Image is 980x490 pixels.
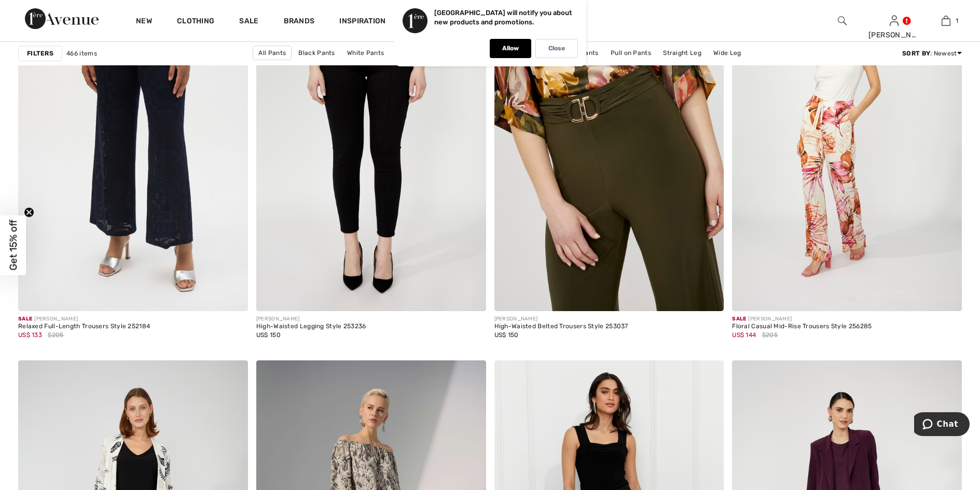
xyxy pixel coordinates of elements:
[293,46,340,60] a: Black Pants
[494,331,519,339] span: US$ 150
[494,323,628,330] div: High-Waisted Belted Trousers Style 253037
[732,323,872,330] div: Floral Casual Mid-Rise Trousers Style 256285
[732,316,746,322] span: Sale
[708,46,746,60] a: Wide Leg
[703,291,713,300] img: plus_v2.svg
[239,17,258,27] a: Sale
[27,49,53,58] strong: Filters
[890,16,899,25] a: Sign In
[24,207,34,217] button: Close teaser
[18,315,150,323] div: [PERSON_NAME]
[256,323,366,330] div: High-Waisted Legging Style 253236
[902,50,930,57] strong: Sort By
[890,15,899,27] img: My Info
[658,46,707,60] a: Straight Leg
[391,46,437,60] a: Navy Pants
[605,46,656,60] a: Pull on Pants
[762,330,778,340] span: $205
[48,330,63,340] span: $205
[920,15,971,27] a: 1
[902,49,962,58] div: : Newest
[942,15,950,27] img: My Bag
[66,49,97,58] span: 466 items
[177,17,214,27] a: Clothing
[342,46,389,60] a: White Pants
[256,331,281,339] span: US$ 150
[7,220,19,271] span: Get 15% off
[956,16,958,25] span: 1
[339,17,385,27] span: Inspiration
[18,316,32,322] span: Sale
[256,315,366,323] div: [PERSON_NAME]
[434,9,572,26] p: [GEOGRAPHIC_DATA] will notify you about new products and promotions.
[494,315,628,323] div: [PERSON_NAME]
[732,315,872,323] div: [PERSON_NAME]
[548,45,565,52] p: Close
[18,323,150,330] div: Relaxed Full-Length Trousers Style 252184
[25,8,99,29] img: 1ère Avenue
[18,331,42,339] span: US$ 133
[502,45,519,52] p: Allow
[284,17,315,27] a: Brands
[253,46,292,60] a: All Pants
[732,331,756,339] span: US$ 144
[868,30,919,40] div: [PERSON_NAME]
[914,412,970,438] iframe: Opens a widget where you can chat to one of our agents
[838,15,847,27] img: search the website
[136,17,152,27] a: New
